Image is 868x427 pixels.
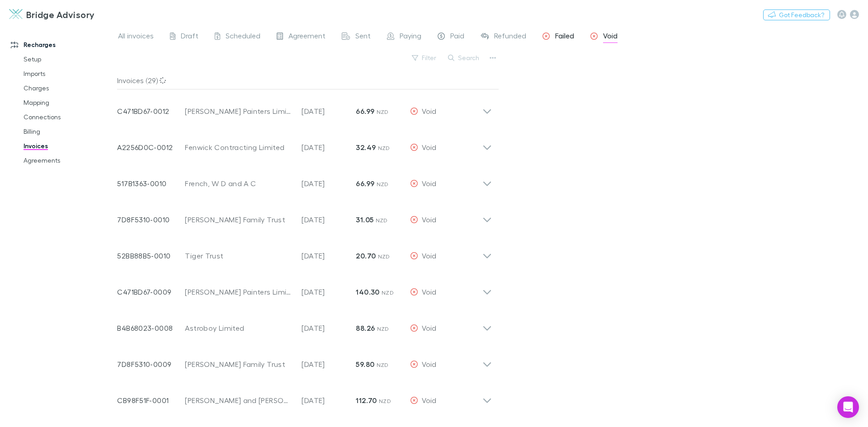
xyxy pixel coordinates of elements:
[356,251,376,260] strong: 20.70
[356,287,379,296] strong: 140.30
[26,9,95,20] h3: Bridge Advisory
[226,31,260,43] span: Scheduled
[302,323,356,333] p: [DATE]
[555,31,574,43] span: Failed
[117,214,185,225] p: 7D8F5310-0010
[185,286,292,297] div: [PERSON_NAME] Painters Limited
[185,178,292,189] div: French, W D and A C
[110,89,499,126] div: C471BD67-0012[PERSON_NAME] Painters Limited[DATE]66.99 NZDVoid
[422,360,436,368] span: Void
[422,396,436,404] span: Void
[355,31,371,43] span: Sent
[302,286,356,297] p: [DATE]
[302,395,356,406] p: [DATE]
[14,95,122,110] a: Mapping
[376,217,388,224] span: NZD
[185,106,292,117] div: [PERSON_NAME] Painters Limited
[400,31,421,43] span: Paying
[356,360,374,369] strong: 59.80
[302,250,356,261] p: [DATE]
[763,9,830,20] button: Got Feedback?
[603,31,618,43] span: Void
[110,126,499,162] div: A2256D0C-0012Fenwick Contracting Limited[DATE]32.49 NZDVoid
[14,110,122,124] a: Connections
[356,179,374,188] strong: 66.99
[356,143,376,152] strong: 32.49
[377,181,389,188] span: NZD
[288,31,325,43] span: Agreement
[14,52,122,66] a: Setup
[110,306,499,343] div: B4B68023-0008Astroboy Limited[DATE]88.26 NZDVoid
[302,178,356,189] p: [DATE]
[117,178,185,189] p: 517B1363-0010
[14,139,122,153] a: Invoices
[422,251,436,260] span: Void
[185,250,292,261] div: Tiger Trust
[422,324,436,332] span: Void
[110,198,499,234] div: 7D8F5310-0010[PERSON_NAME] Family Trust[DATE]31.05 NZDVoid
[378,145,390,151] span: NZD
[302,359,356,370] p: [DATE]
[110,162,499,198] div: 517B1363-0010French, W D and A C[DATE]66.99 NZDVoid
[382,289,394,296] span: NZD
[117,106,185,117] p: C471BD67-0012
[356,324,375,333] strong: 88.26
[117,323,185,333] p: B4B68023-0008
[379,398,391,404] span: NZD
[14,124,122,139] a: Billing
[118,31,154,43] span: All invoices
[450,31,464,43] span: Paid
[422,287,436,296] span: Void
[110,270,499,306] div: C471BD67-0009[PERSON_NAME] Painters Limited[DATE]140.30 NZDVoid
[422,215,436,224] span: Void
[302,106,356,117] p: [DATE]
[110,234,499,270] div: 52BB88B5-0010Tiger Trust[DATE]20.70 NZDVoid
[9,9,23,20] img: Bridge Advisory's Logo
[14,66,122,81] a: Imports
[356,107,374,116] strong: 66.99
[110,343,499,379] div: 7D8F5310-0009[PERSON_NAME] Family Trust[DATE]59.80 NZDVoid
[422,143,436,151] span: Void
[356,396,377,405] strong: 112.70
[117,395,185,406] p: CB98F51F-0001
[302,142,356,153] p: [DATE]
[837,396,859,418] div: Open Intercom Messenger
[185,395,292,406] div: [PERSON_NAME] and [PERSON_NAME]
[443,52,485,63] button: Search
[356,215,373,224] strong: 31.05
[117,142,185,153] p: A2256D0C-0012
[185,323,292,333] div: Astroboy Limited
[422,179,436,188] span: Void
[110,379,499,415] div: CB98F51F-0001[PERSON_NAME] and [PERSON_NAME][DATE]112.70 NZDVoid
[407,52,442,63] button: Filter
[377,325,389,332] span: NZD
[378,253,390,260] span: NZD
[2,38,122,52] a: Recharges
[494,31,526,43] span: Refunded
[422,107,436,115] span: Void
[117,359,185,370] p: 7D8F5310-0009
[185,359,292,370] div: [PERSON_NAME] Family Trust
[14,153,122,168] a: Agreements
[377,361,389,368] span: NZD
[14,81,122,95] a: Charges
[185,214,292,225] div: [PERSON_NAME] Family Trust
[117,286,185,297] p: C471BD67-0009
[4,4,100,25] a: Bridge Advisory
[181,31,198,43] span: Draft
[302,214,356,225] p: [DATE]
[117,250,185,261] p: 52BB88B5-0010
[185,142,292,153] div: Fenwick Contracting Limited
[377,108,389,115] span: NZD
